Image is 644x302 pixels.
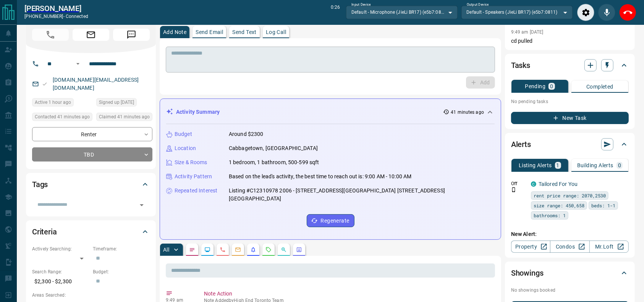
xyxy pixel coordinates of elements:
[598,4,615,21] div: Mute
[511,138,531,150] h2: Alerts
[35,99,71,106] span: Active 1 hour ago
[550,84,553,89] p: 0
[235,247,241,253] svg: Emails
[32,175,150,194] div: Tags
[519,163,552,168] p: Listing Alerts
[32,268,89,275] p: Search Range:
[166,105,495,119] div: Activity Summary41 minutes ago
[42,81,47,87] svg: Email Valid
[531,181,536,187] div: condos.ca
[511,96,629,107] p: No pending tasks
[591,202,615,209] span: beds: 1-1
[32,223,150,241] div: Criteria
[511,264,629,282] div: Showings
[96,98,152,109] div: Wed May 06 2020
[32,245,89,252] p: Actively Searching:
[281,247,287,253] svg: Opportunities
[24,13,88,20] p: [PHONE_NUMBER] -
[32,275,89,288] p: $2,300 - $2,300
[204,290,492,298] p: Note Action
[229,144,318,152] p: Cabbagetown, [GEOGRAPHIC_DATA]
[220,247,226,253] svg: Calls
[511,37,629,45] p: cd pulled
[586,84,613,89] p: Completed
[511,241,550,253] a: Property
[577,163,613,168] p: Building Alerts
[93,268,150,275] p: Budget:
[346,6,457,19] div: Default - Microphone (JieLi BR17) (e5b7:0811)
[189,247,195,253] svg: Notes
[589,241,629,253] a: Mr.Loft
[511,230,629,238] p: New Alert:
[196,29,223,35] p: Send Email
[163,29,186,35] p: Add Note
[99,113,150,121] span: Claimed 41 minutes ago
[511,59,530,71] h2: Tasks
[175,158,207,166] p: Size & Rooms
[534,212,566,219] span: bathrooms: 1
[73,29,109,41] span: Email
[539,181,578,187] a: Tailored For You
[229,158,319,166] p: 1 bedroom, 1 bathroom, 500-599 sqft
[93,245,150,252] p: Timeframe:
[175,187,217,195] p: Repeated Interest
[32,29,69,41] span: Call
[266,29,286,35] p: Log Call
[32,178,48,191] h2: Tags
[175,130,192,138] p: Budget
[53,77,139,91] a: [DOMAIN_NAME][EMAIL_ADDRESS][DOMAIN_NAME]
[96,113,152,123] div: Thu Aug 14 2025
[32,98,92,109] div: Thu Aug 14 2025
[577,4,594,21] div: Audio Settings
[511,29,544,35] p: 9:49 am [DATE]
[32,113,92,123] div: Thu Aug 14 2025
[113,29,150,41] span: Message
[534,192,606,199] span: rent price range: 2070,2530
[32,127,152,141] div: Renter
[265,247,272,253] svg: Requests
[511,187,516,192] svg: Push Notification Only
[24,4,88,13] a: [PERSON_NAME]
[619,4,636,21] div: End Call
[525,84,545,89] p: Pending
[99,99,134,106] span: Signed up [DATE]
[32,292,150,299] p: Areas Searched:
[250,247,256,253] svg: Listing Alerts
[467,2,489,7] label: Output Device
[511,267,544,279] h2: Showings
[511,135,629,153] div: Alerts
[32,226,57,238] h2: Criteria
[32,147,152,161] div: TBD
[534,202,584,209] span: size range: 450,658
[204,247,210,253] svg: Lead Browsing Activity
[163,247,169,252] p: All
[175,144,196,152] p: Location
[511,112,629,124] button: New Task
[451,109,484,116] p: 41 minutes ago
[296,247,302,253] svg: Agent Actions
[175,173,212,181] p: Activity Pattern
[232,29,257,35] p: Send Text
[618,163,621,168] p: 0
[550,241,589,253] a: Condos
[331,4,340,21] p: 0:26
[511,56,629,74] div: Tasks
[73,59,83,68] button: Open
[511,287,629,294] p: No showings booked
[461,6,573,19] div: Default - Speakers (JieLi BR17) (e5b7:0811)
[35,113,90,121] span: Contacted 41 minutes ago
[229,130,264,138] p: Around $2300
[176,108,220,116] p: Activity Summary
[229,173,411,181] p: Based on the lead's activity, the best time to reach out is: 9:00 AM - 10:00 AM
[229,187,495,203] p: Listing #C12310978 2006 - [STREET_ADDRESS][GEOGRAPHIC_DATA] [STREET_ADDRESS][GEOGRAPHIC_DATA]
[351,2,371,7] label: Input Device
[511,180,526,187] p: Off
[307,214,354,227] button: Regenerate
[136,200,147,210] button: Open
[66,14,88,19] span: connected
[557,163,560,168] p: 1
